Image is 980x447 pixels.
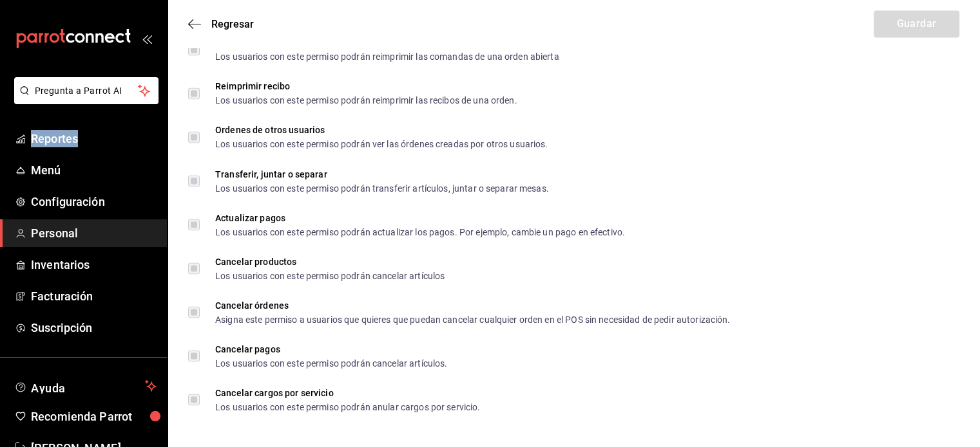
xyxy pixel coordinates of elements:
span: Facturación [31,287,157,305]
div: Los usuarios con este permiso podrán anular cargos por servicio. [215,402,480,411]
span: Pregunta a Parrot AI [35,84,139,98]
div: Reimprimir recibo [215,82,517,91]
div: Cancelar pagos [215,344,447,353]
span: Configuración [31,193,157,210]
button: Regresar [188,18,254,30]
div: Ordenes de otros usuarios [215,125,548,134]
div: Cancelar productos [215,257,445,266]
div: Los usuarios con este permiso podrán reimprimir las recibos de una orden. [215,96,517,105]
span: Menú [31,161,157,179]
span: Ayuda [31,378,140,394]
div: Los usuarios con este permiso podrán ver las órdenes creadas por otros usuarios. [215,140,548,149]
div: Los usuarios con este permiso podrán reimprimir las comandas de una orden abierta [215,52,559,61]
button: Pregunta a Parrot AI [14,77,159,104]
span: Reportes [31,130,157,147]
span: Suscripción [31,319,157,336]
span: Inventarios [31,256,157,273]
div: Asigna este permiso a usuarios que quieres que puedan cancelar cualquier orden en el POS sin nece... [215,315,730,324]
div: Transferir, juntar o separar [215,169,549,178]
div: Los usuarios con este permiso podrán cancelar artículos [215,271,445,280]
div: Los usuarios con este permiso podrán actualizar los pagos. Por ejemplo, cambie un pago en efectivo. [215,227,625,236]
div: Los usuarios con este permiso podrán transferir artículos, juntar o separar mesas. [215,183,549,192]
span: Personal [31,224,157,242]
button: open_drawer_menu [142,33,152,44]
span: Recomienda Parrot [31,408,157,425]
span: Regresar [211,18,254,30]
a: Pregunta a Parrot AI [9,93,159,107]
div: Los usuarios con este permiso podrán cancelar artículos. [215,358,447,367]
div: Cancelar órdenes [215,300,730,309]
div: Cancelar cargos por servicio [215,388,480,397]
div: Actualizar pagos [215,213,625,222]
